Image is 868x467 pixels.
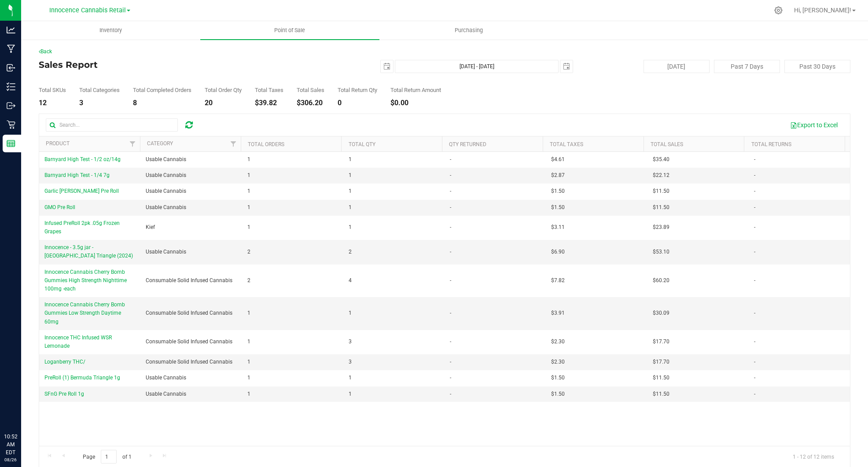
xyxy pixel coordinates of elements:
[146,309,232,317] span: Consumable Solid Infused Cannabis
[4,456,17,463] p: 08/26
[247,338,250,346] span: 1
[297,99,324,107] div: $306.20
[7,120,15,129] inline-svg: Retail
[450,358,451,366] span: -
[754,374,755,382] span: -
[349,309,352,317] span: 1
[349,358,352,366] span: 3
[88,26,134,34] span: Inventory
[551,309,565,317] span: $3.91
[255,99,283,107] div: $39.82
[146,155,186,164] span: Usable Cannabis
[653,358,669,366] span: $17.70
[49,7,126,14] span: Innocence Cannabis Retail
[248,141,284,147] a: Total Orders
[7,101,15,110] inline-svg: Outbound
[784,118,843,132] button: Export to Excel
[39,87,66,93] div: Total SKUs
[450,203,451,212] span: -
[551,171,565,180] span: $2.87
[205,99,242,107] div: 20
[44,375,120,381] span: PreRoll (1) Bermuda Triangle 1g
[247,171,250,180] span: 1
[653,374,669,382] span: $11.50
[653,338,669,346] span: $17.70
[551,338,565,346] span: $2.30
[653,390,669,398] span: $11.50
[262,26,317,34] span: Point of Sale
[146,171,186,180] span: Usable Cannabis
[450,171,451,180] span: -
[7,26,15,34] inline-svg: Analytics
[247,390,250,398] span: 1
[7,139,15,148] inline-svg: Reports
[44,269,127,292] span: Innocence Cannabis Cherry Bomb Gummies High Strength Nighttime 100mg -each
[349,155,352,164] span: 1
[101,450,117,463] input: 1
[297,87,324,93] div: Total Sales
[551,203,565,212] span: $1.50
[247,203,250,212] span: 1
[449,141,486,147] a: Qty Returned
[349,276,352,285] span: 4
[754,171,755,180] span: -
[125,136,140,151] a: Filter
[450,187,451,195] span: -
[146,374,186,382] span: Usable Cannabis
[146,248,186,256] span: Usable Cannabis
[226,136,240,151] a: Filter
[44,188,119,194] span: Garlic [PERSON_NAME] Pre Roll
[44,172,110,178] span: Barnyard High Test - 1/4 7g
[44,335,112,349] span: Innocence THC Infused WSR Lemonade
[247,155,250,164] span: 1
[551,155,565,164] span: $4.61
[651,141,683,147] a: Total Sales
[205,87,242,93] div: Total Order Qty
[79,87,120,93] div: Total Categories
[644,60,710,73] button: [DATE]
[247,223,250,232] span: 1
[390,99,441,107] div: $0.00
[79,99,120,107] div: 3
[7,82,15,91] inline-svg: Inventory
[247,374,250,382] span: 1
[255,87,283,93] div: Total Taxes
[754,276,755,285] span: -
[146,338,232,346] span: Consumable Solid Infused Cannabis
[146,187,186,195] span: Usable Cannabis
[551,390,565,398] span: $1.50
[39,99,66,107] div: 12
[784,60,850,73] button: Past 30 Days
[7,44,15,53] inline-svg: Manufacturing
[551,223,565,232] span: $3.11
[349,141,375,147] a: Total Qty
[247,187,250,195] span: 1
[551,248,565,256] span: $6.90
[44,391,84,397] span: SFnG Pre Roll 1g
[754,358,755,366] span: -
[146,358,232,366] span: Consumable Solid Infused Cannabis
[786,450,841,463] span: 1 - 12 of 12 items
[44,156,121,162] span: Barnyard High Test - 1/2 oz/14g
[450,155,451,164] span: -
[560,60,573,73] span: select
[39,48,52,55] a: Back
[714,60,780,73] button: Past 7 Days
[7,63,15,72] inline-svg: Inbound
[381,60,393,73] span: select
[349,223,352,232] span: 1
[450,276,451,285] span: -
[338,87,377,93] div: Total Return Qty
[653,248,669,256] span: $53.10
[754,223,755,232] span: -
[44,359,85,365] span: Loganberry THC/
[754,203,755,212] span: -
[754,338,755,346] span: -
[247,309,250,317] span: 1
[653,309,669,317] span: $30.09
[44,204,75,210] span: GMO Pre Roll
[146,223,155,232] span: Kief
[9,397,35,423] iframe: Resource center
[653,171,669,180] span: $22.12
[450,223,451,232] span: -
